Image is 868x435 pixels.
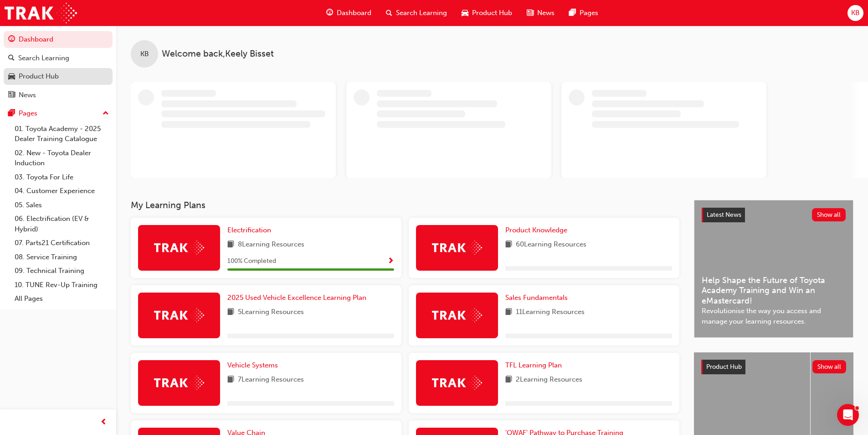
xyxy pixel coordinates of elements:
[505,307,512,318] span: book-icon
[11,170,113,184] a: 03. Toyota For Life
[238,239,304,251] span: 8 Learning Resources
[227,256,276,267] span: 100 % Completed
[326,7,333,19] span: guage-icon
[11,236,113,250] a: 07. Parts21 Certification
[8,110,15,118] span: pages-icon
[100,417,107,428] span: prev-icon
[851,8,860,18] span: KB
[847,5,863,21] button: KB
[472,8,512,18] span: Product Hub
[516,307,585,318] span: 11 Learning Resources
[8,54,15,63] span: search-icon
[527,7,534,19] span: news-icon
[11,250,113,264] a: 08. Service Training
[227,225,275,236] a: Electrification
[154,376,204,390] img: Trak
[386,7,392,19] span: search-icon
[11,278,113,292] a: 10. TUNE Rev-Up Training
[706,363,742,371] span: Product Hub
[505,361,562,369] span: TFL Learning Plan
[537,8,555,18] span: News
[505,360,565,371] a: TFL Learning Plan
[319,4,379,22] a: guage-iconDashboard
[154,241,204,255] img: Trak
[505,226,567,234] span: Product Knowledge
[379,4,454,22] a: search-iconSearch Learning
[702,208,846,222] a: Latest NewsShow all
[519,4,562,22] a: news-iconNews
[396,8,447,18] span: Search Learning
[702,275,846,306] span: Help Shape the Future of Toyota Academy Training and Win an eMastercard!
[227,293,370,303] a: 2025 Used Vehicle Excellence Learning Plan
[11,292,113,306] a: All Pages
[702,306,846,326] span: Revolutionise the way you access and manage your learning resources.
[701,360,846,374] a: Product HubShow all
[103,108,109,120] span: up-icon
[562,4,606,22] a: pages-iconPages
[4,105,113,122] button: Pages
[837,404,859,426] iframe: Intercom live chat
[11,184,113,198] a: 04. Customer Experience
[11,264,113,278] a: 09. Technical Training
[11,122,113,146] a: 01. Toyota Academy - 2025 Dealer Training Catalogue
[227,361,278,369] span: Vehicle Systems
[140,49,149,59] span: KB
[11,146,113,170] a: 02. New - Toyota Dealer Induction
[4,29,113,105] button: DashboardSearch LearningProduct HubNews
[812,208,846,221] button: Show all
[131,200,679,210] h3: My Learning Plans
[387,256,394,267] button: Show Progress
[19,90,36,100] div: News
[432,241,482,255] img: Trak
[694,200,853,338] a: Latest NewsShow allHelp Shape the Future of Toyota Academy Training and Win an eMastercard!Revolu...
[19,108,37,119] div: Pages
[569,7,576,19] span: pages-icon
[227,226,271,234] span: Electrification
[238,374,304,386] span: 7 Learning Resources
[432,376,482,390] img: Trak
[4,87,113,104] a: News
[18,53,69,63] div: Search Learning
[5,3,77,23] img: Trak
[516,374,582,386] span: 2 Learning Resources
[227,239,234,251] span: book-icon
[4,31,113,48] a: Dashboard
[4,68,113,85] a: Product Hub
[516,239,586,251] span: 60 Learning Resources
[505,225,571,236] a: Product Knowledge
[227,360,282,371] a: Vehicle Systems
[162,49,274,59] span: Welcome back , Keely Bisset
[19,71,59,82] div: Product Hub
[707,211,741,219] span: Latest News
[8,91,15,100] span: news-icon
[454,4,519,22] a: car-iconProduct Hub
[505,293,571,303] a: Sales Fundamentals
[11,198,113,212] a: 05. Sales
[505,239,512,251] span: book-icon
[238,307,304,318] span: 5 Learning Resources
[462,7,468,19] span: car-icon
[580,8,598,18] span: Pages
[227,293,366,302] span: 2025 Used Vehicle Excellence Learning Plan
[227,307,234,318] span: book-icon
[154,308,204,322] img: Trak
[812,360,847,373] button: Show all
[387,257,394,266] span: Show Progress
[505,374,512,386] span: book-icon
[8,36,15,44] span: guage-icon
[227,374,234,386] span: book-icon
[432,308,482,322] img: Trak
[337,8,371,18] span: Dashboard
[4,50,113,67] a: Search Learning
[505,293,568,302] span: Sales Fundamentals
[8,73,15,81] span: car-icon
[11,212,113,236] a: 06. Electrification (EV & Hybrid)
